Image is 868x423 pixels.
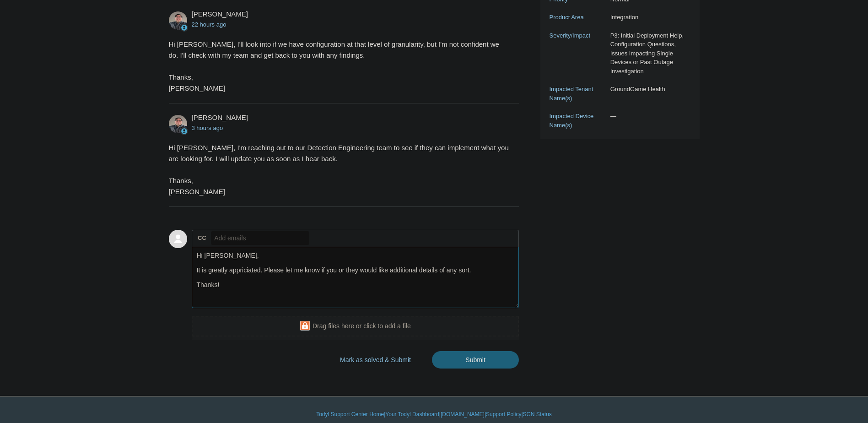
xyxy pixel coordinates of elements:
a: [DOMAIN_NAME] [441,410,485,418]
time: 09/17/2025, 16:48 [192,21,226,28]
dd: — [606,112,690,121]
a: Support Policy [486,410,521,418]
a: Your Todyl Dashboard [385,410,439,418]
input: Submit [432,351,519,369]
dd: Integration [606,13,690,22]
div: | | | | [169,410,700,418]
dt: Impacted Device Name(s) [550,112,606,130]
div: Hi [PERSON_NAME], I'm reaching out to our Detection Engineering team to see if they can implement... [169,142,510,197]
textarea: Add your reply [192,247,519,309]
dt: Severity/Impact [550,31,606,40]
dd: P3: Initial Deployment Help, Configuration Questions, Issues Impacting Single Devices or Past Out... [606,31,690,76]
dt: Product Area [550,13,606,22]
a: Todyl Support Center Home [316,410,384,418]
dt: Impacted Tenant Name(s) [550,85,606,103]
a: SGN Status [523,410,552,418]
label: CC [198,231,206,245]
div: Hi [PERSON_NAME], I'll look into if we have configuration at that level of granularity, but I'm n... [169,39,510,94]
button: Mark as solved & Submit [328,351,423,369]
time: 09/18/2025, 11:48 [192,125,223,131]
dd: GroundGame Health [606,85,690,94]
span: Matt Robinson [192,10,248,18]
input: Add emails [211,231,309,245]
span: Matt Robinson [192,114,248,121]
